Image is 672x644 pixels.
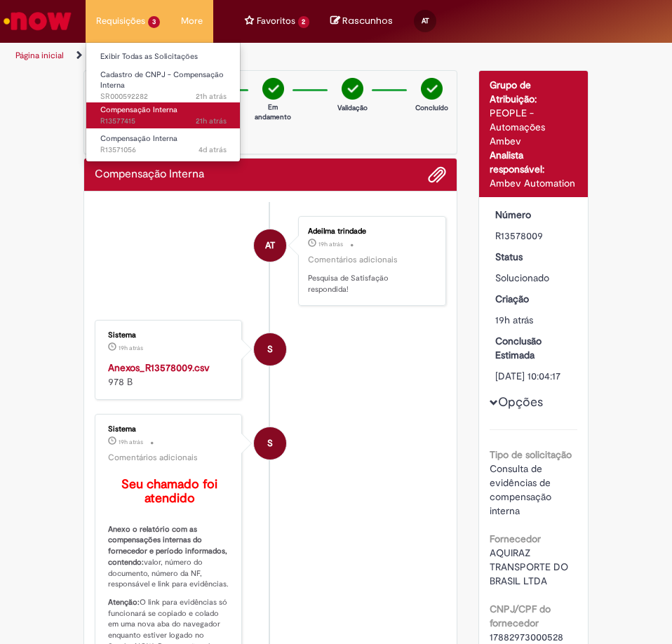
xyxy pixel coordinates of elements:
[495,369,573,383] div: [DATE] 10:04:17
[262,78,284,100] img: check-circle-green.png
[108,452,198,464] small: Comentários adicionais
[490,448,572,461] b: Tipo de solicitação
[254,333,286,365] div: Sistema
[11,43,325,69] ul: Trilhas de página
[298,16,310,28] span: 2
[15,50,64,61] a: Página inicial
[421,78,443,100] img: check-circle-green.png
[485,250,584,264] dt: Status
[255,102,291,123] p: Em andamento
[199,145,227,155] span: 4d atrás
[86,49,241,65] a: Exibir Todas as Solicitações
[100,133,177,144] span: Compensação Interna
[490,176,578,190] div: Ambev Automation
[495,313,573,327] div: 29/09/2025 16:04:14
[257,14,295,28] span: Favoritos
[148,16,160,28] span: 3
[495,271,573,285] div: Solucionado
[119,344,143,352] span: 19h atrás
[119,344,143,352] time: 29/09/2025 16:04:23
[100,116,227,127] span: R13577415
[342,78,363,100] img: check-circle-green.png
[428,166,446,184] button: Adicionar anexos
[119,438,143,446] span: 19h atrás
[100,91,227,102] span: SR000592282
[495,229,573,243] div: R13578009
[254,427,286,459] div: System
[422,16,429,25] span: AT
[86,42,241,162] ul: Requisições
[485,334,584,362] dt: Conclusão Estimada
[318,240,343,248] span: 19h atrás
[490,78,578,106] div: Grupo de Atribuição:
[86,67,241,98] a: Aberto SR000592282 : Cadastro de CNPJ - Compensação Interna
[415,103,448,113] p: Concluído
[100,69,224,91] span: Cadastro de CNPJ - Compensação Interna
[108,425,231,434] div: Sistema
[86,102,241,128] a: Aberto R13577415 : Compensação Interna
[490,532,541,545] b: Fornecedor
[100,145,227,156] span: R13571056
[267,427,273,460] span: S
[108,597,140,608] b: Atenção:
[490,148,578,176] div: Analista responsável:
[265,229,275,262] span: AT
[490,631,563,643] span: 17882973000528
[490,106,578,148] div: PEOPLE - Automações Ambev
[490,462,554,517] span: Consulta de evidências de compensação interna
[119,438,143,446] time: 29/09/2025 16:04:23
[318,240,343,248] time: 29/09/2025 16:05:58
[495,314,533,326] span: 19h atrás
[485,292,584,306] dt: Criação
[342,14,393,27] span: Rascunhos
[308,227,431,236] div: Adeilma trindade
[108,361,210,374] a: Anexos_R13578009.csv
[108,331,231,340] div: Sistema
[495,314,533,326] time: 29/09/2025 16:04:14
[108,524,229,568] b: Anexo o relatório com as compensações internas do fornecedor e período informados, contendo:
[308,273,431,295] p: Pesquisa de Satisfação respondida!
[108,524,231,590] p: valor, número do documento, número da NF, responsável e link para evidências.
[100,105,177,115] span: Compensação Interna
[86,131,241,157] a: Aberto R13571056 : Compensação Interna
[330,14,393,27] a: No momento, sua lista de rascunhos tem 0 Itens
[181,14,203,28] span: More
[337,103,368,113] p: Validação
[1,7,74,35] img: ServiceNow
[196,91,227,102] span: 21h atrás
[490,546,571,587] span: AQUIRAZ TRANSPORTE DO BRASIL LTDA
[254,229,286,262] div: Adeilma trindade
[96,14,145,28] span: Requisições
[308,254,398,266] small: Comentários adicionais
[196,116,227,126] span: 21h atrás
[108,361,231,389] div: 978 B
[267,333,273,366] span: S
[121,476,221,507] b: Seu chamado foi atendido
[95,168,204,181] h2: Compensação Interna Histórico de tíquete
[490,603,551,629] b: CNPJ/CPF do fornecedor
[485,208,584,222] dt: Número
